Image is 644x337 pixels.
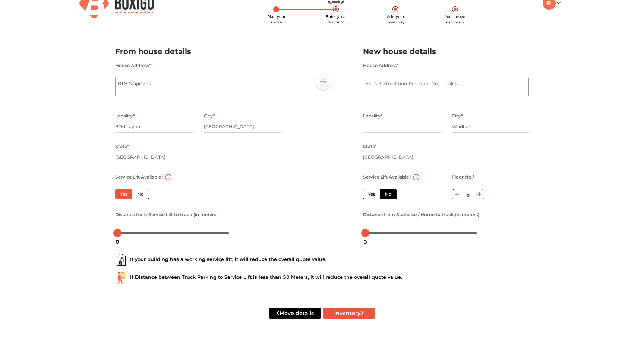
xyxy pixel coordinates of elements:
[269,308,321,319] button: Move details
[115,172,164,182] label: Service Lift Available?
[115,45,281,58] h2: From house details
[115,111,135,121] label: Locality
[363,45,529,58] h2: New house details
[326,14,346,25] span: Enter your floor info
[115,189,132,199] label: Yes
[115,210,218,220] label: Distance from Service Lift to truck (in meters)
[363,111,382,121] label: Locality
[360,236,370,248] div: 0
[363,142,377,151] label: State
[363,189,380,199] label: Yes
[267,14,285,25] span: Plan your move
[115,61,151,70] label: House Address
[115,254,529,266] div: If your building has a working service lift, it will reduce the overall quote value.
[363,210,479,220] label: Distance from Staircase / Home to truck (in meters)
[113,236,122,248] div: 0
[323,308,375,319] button: Inventory
[386,14,405,25] span: Add your inventory
[115,78,281,97] textarea: BTM Stage 2nd
[115,142,129,151] label: State
[363,172,411,182] label: Service Lift Available?
[445,14,465,25] span: Your move summary
[204,111,215,121] label: City
[132,189,149,199] label: No
[380,189,397,199] label: No
[363,61,399,70] label: House Address
[452,111,463,121] label: City
[115,272,127,284] img: ...
[115,272,529,284] div: If Distance between Truck Parking to Service Lift is less than 50 Meters, it will reduce the over...
[452,172,474,182] label: Floor No.
[115,254,127,266] img: ...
